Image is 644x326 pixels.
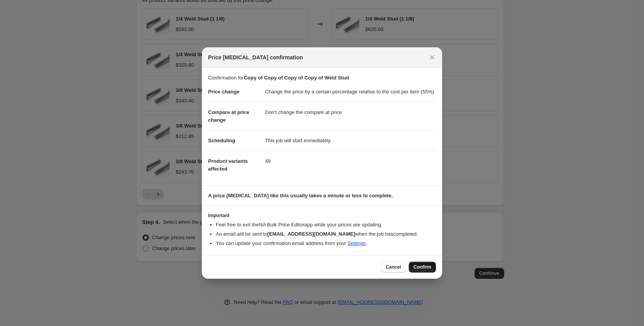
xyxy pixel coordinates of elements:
[413,264,431,270] span: Confirm
[216,230,436,238] li: An email will be sent to when the job has completed .
[208,74,436,82] p: Confirmation for
[208,212,436,219] h3: Important
[265,102,436,122] dd: Don't change the compare at price
[267,231,355,237] b: [EMAIL_ADDRESS][DOMAIN_NAME]
[265,82,436,102] dd: Change the price by a certain percentage relative to the cost per item (55%)
[409,262,436,273] button: Confirm
[427,52,437,63] button: Close
[208,193,393,198] b: A price [MEDICAL_DATA] like this usually takes a minute or less to complete.
[216,221,436,229] li: Feel free to exit the NA Bulk Price Editor app while your prices are updating.
[216,240,436,247] li: You can update your confirmation email address from your .
[265,151,436,171] dd: 49
[265,130,436,151] dd: This job will start immediately.
[208,138,235,143] span: Scheduling
[348,240,366,246] a: Settings
[208,109,249,123] span: Compare at price change
[244,75,349,81] b: Copy of Copy of Copy of Copy of Weld Stud
[208,89,239,95] span: Price change
[386,264,401,270] span: Cancel
[208,158,248,172] span: Product variants affected
[381,262,406,273] button: Cancel
[208,53,303,61] span: Price [MEDICAL_DATA] confirmation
